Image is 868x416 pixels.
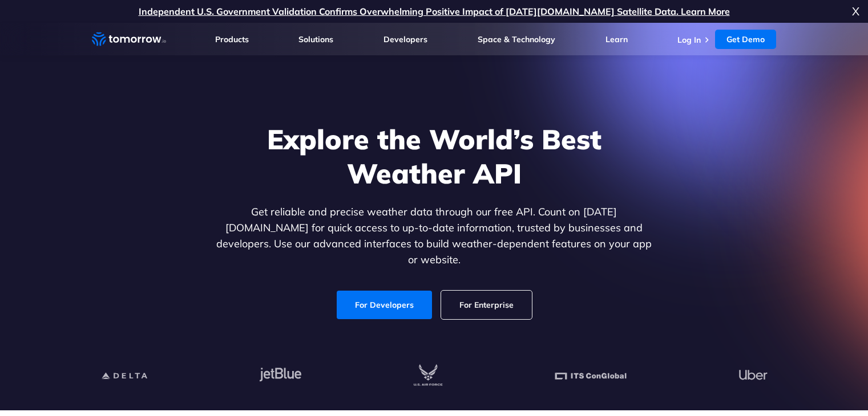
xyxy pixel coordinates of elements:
[298,34,333,44] a: Solutions
[441,291,532,319] a: For Enterprise
[214,122,655,190] h1: Explore the World’s Best Weather API
[605,34,628,44] a: Learn
[92,31,166,48] a: Home link
[139,6,730,17] a: Independent U.S. Government Validation Confirms Overwhelming Positive Impact of [DATE][DOMAIN_NAM...
[215,34,249,44] a: Products
[337,291,432,319] a: For Developers
[383,34,427,44] a: Developers
[214,204,655,268] p: Get reliable and precise weather data through our free API. Count on [DATE][DOMAIN_NAME] for quic...
[715,30,776,49] a: Get Demo
[478,34,555,44] a: Space & Technology
[677,35,701,45] a: Log In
